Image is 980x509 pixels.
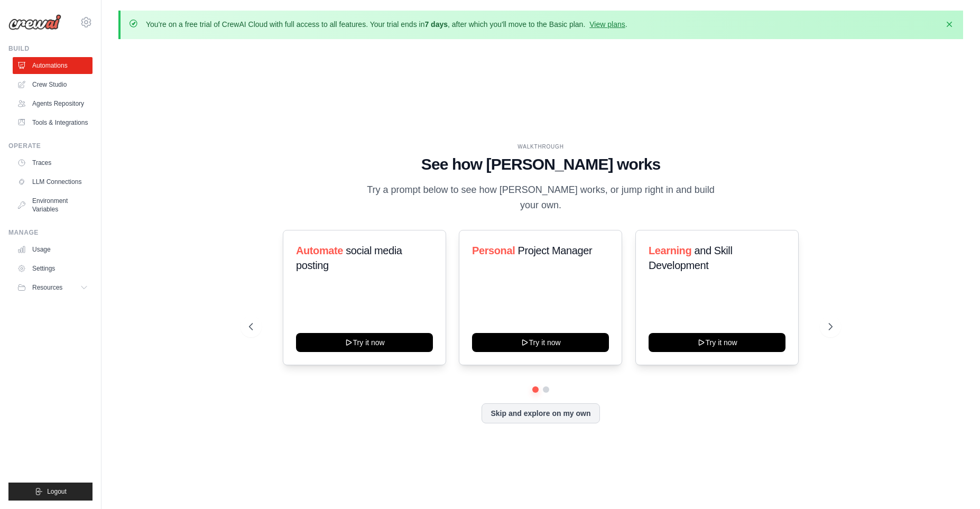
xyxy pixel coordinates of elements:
a: Tools & Integrations [13,114,93,131]
span: Project Manager [518,245,593,256]
div: WALKTHROUGH [249,143,833,151]
div: Build [8,44,93,53]
span: social media posting [296,245,402,271]
button: Try it now [472,333,609,352]
span: Personal [472,245,515,256]
img: Logo [8,14,61,30]
a: Crew Studio [13,76,93,93]
strong: 7 days [424,20,448,29]
span: and Skill Development [649,245,732,271]
div: Operate [8,142,93,150]
a: Settings [13,260,93,277]
p: You're on a free trial of CrewAI Cloud with full access to all features. Your trial ends in , aft... [146,19,627,30]
p: Try a prompt below to see how [PERSON_NAME] works, or jump right in and build your own. [363,182,718,214]
span: Logout [47,487,67,496]
span: Automate [296,245,343,256]
a: Agents Repository [13,95,93,112]
button: Skip and explore on my own [482,403,599,423]
div: Manage [8,228,93,237]
a: Traces [13,154,93,171]
a: Automations [13,57,93,74]
a: View plans [589,20,625,29]
a: Usage [13,241,93,258]
button: Try it now [649,333,785,352]
span: Learning [649,245,691,256]
button: Logout [8,483,93,501]
span: Resources [32,283,62,292]
a: LLM Connections [13,173,93,190]
button: Resources [13,279,93,296]
a: Environment Variables [13,192,93,218]
button: Try it now [296,333,433,352]
iframe: Chat Widget [927,458,980,509]
h1: See how [PERSON_NAME] works [249,155,833,174]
